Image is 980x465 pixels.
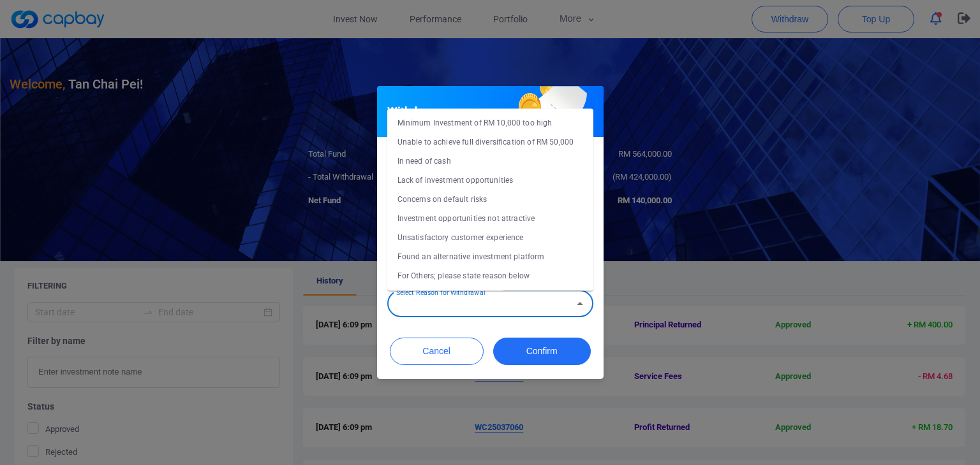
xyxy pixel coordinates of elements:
[387,266,593,285] li: For Others; please state reason below
[387,247,593,266] li: Found an alternative investment platform
[387,113,593,132] li: Minimum Investment of RM 10,000 too high
[493,338,591,365] button: Confirm
[390,338,484,365] button: Cancel
[387,152,593,171] li: In need of cash
[396,284,485,301] label: Select Reason for Withdrawal
[387,228,593,247] li: Unsatisfactory customer experience
[387,104,436,119] h5: Withdraw
[387,209,593,228] li: Investment opportunities not attractive
[387,132,593,152] li: Unable to achieve full diversification of RM 50,000
[387,190,593,209] li: Concerns on default risks
[571,295,589,313] button: Close
[387,171,593,190] li: Lack of investment opportunities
